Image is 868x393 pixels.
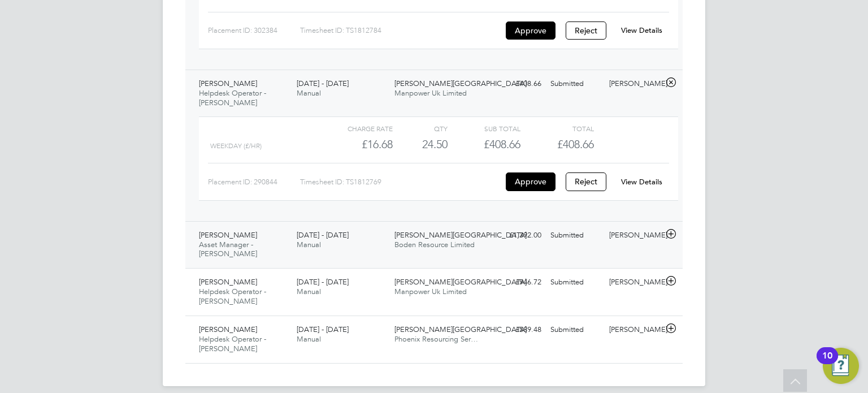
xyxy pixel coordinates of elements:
span: [DATE] - [DATE] [297,277,349,287]
span: Manual [297,287,321,296]
div: Submitted [546,226,605,245]
div: [PERSON_NAME] [605,321,663,339]
span: [PERSON_NAME] [199,325,257,334]
span: Manpower Uk Limited [394,287,467,296]
div: [PERSON_NAME] [605,273,663,292]
div: Placement ID: 302384 [208,21,300,40]
span: Manpower Uk Limited [394,88,467,98]
div: £408.66 [487,75,546,93]
span: Weekday (£/HR) [210,142,262,150]
a: View Details [621,25,662,35]
span: [PERSON_NAME][GEOGRAPHIC_DATA] [394,277,527,287]
span: [PERSON_NAME] [199,79,257,88]
div: Sub Total [448,122,520,135]
span: Helpdesk Operator - [PERSON_NAME] [199,334,266,353]
span: [PERSON_NAME] [199,277,257,287]
button: Reject [566,172,606,191]
button: Open Resource Center, 10 new notifications [823,348,859,384]
div: Timesheet ID: TS1812769 [300,173,503,191]
span: Helpdesk Operator - [PERSON_NAME] [199,88,266,107]
div: QTY [393,122,448,135]
span: Manual [297,240,321,249]
span: Asset Manager - [PERSON_NAME] [199,240,257,259]
span: £408.66 [557,137,594,151]
button: Approve [506,172,555,191]
div: £946.72 [487,273,546,292]
div: Timesheet ID: TS1812784 [300,21,503,40]
span: [PERSON_NAME][GEOGRAPHIC_DATA] [394,230,527,240]
div: £589.48 [487,321,546,339]
span: [PERSON_NAME][GEOGRAPHIC_DATA] [394,79,527,88]
div: Charge rate [320,122,393,135]
button: Approve [506,21,555,40]
span: [DATE] - [DATE] [297,230,349,240]
div: £408.66 [448,135,520,154]
span: [PERSON_NAME] [199,230,257,240]
div: [PERSON_NAME] [605,226,663,245]
span: Boden Resource Limited [394,240,475,249]
div: Submitted [546,273,605,292]
div: Submitted [546,321,605,339]
div: Submitted [546,75,605,93]
button: Reject [566,21,606,40]
div: £16.68 [320,135,393,154]
div: [PERSON_NAME] [605,75,663,93]
div: 24.50 [393,135,448,154]
span: Manual [297,88,321,98]
div: Placement ID: 290844 [208,173,300,191]
span: [DATE] - [DATE] [297,79,349,88]
a: View Details [621,177,662,187]
span: Helpdesk Operator - [PERSON_NAME] [199,287,266,306]
div: Total [520,122,593,135]
span: Phoenix Resourcing Ser… [394,334,478,344]
span: [DATE] - [DATE] [297,325,349,334]
div: 10 [822,356,832,370]
div: £1,392.00 [487,226,546,245]
span: [PERSON_NAME][GEOGRAPHIC_DATA] [394,325,527,334]
span: Manual [297,334,321,344]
